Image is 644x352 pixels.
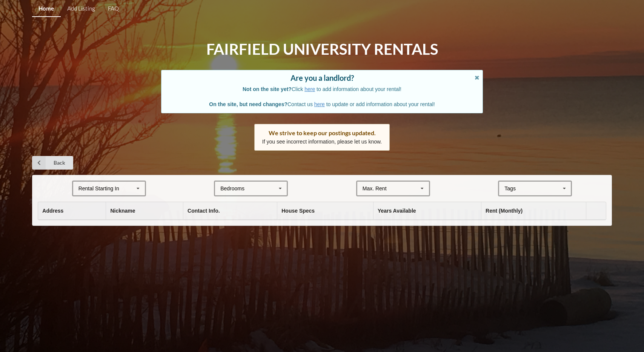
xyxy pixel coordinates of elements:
[373,202,481,220] th: Years Available
[209,101,287,107] b: On the site, but need changes?
[169,74,475,82] div: Are you a landlord?
[38,202,106,220] th: Address
[277,202,373,220] th: House Specs
[262,138,382,145] p: If you see incorrect information, please let us know.
[78,186,119,191] div: Rental Starting In
[314,101,325,107] a: here
[106,202,183,220] th: Nickname
[363,186,387,191] div: Max. Rent
[32,156,73,170] a: Back
[243,86,292,92] b: Not on the site yet?
[481,202,586,220] th: Rent (Monthly)
[304,86,315,92] a: here
[101,1,125,17] a: FAQ
[262,129,382,137] div: We strive to keep our postings updated.
[183,202,277,220] th: Contact Info.
[61,1,101,17] a: Add Listing
[32,1,60,17] a: Home
[503,184,527,193] div: Tags
[243,86,401,92] span: Click to add information about your rental!
[206,40,438,59] h1: Fairfield University Rentals
[220,186,244,191] div: Bedrooms
[209,101,435,107] span: Contact us to update or add information about your rental!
